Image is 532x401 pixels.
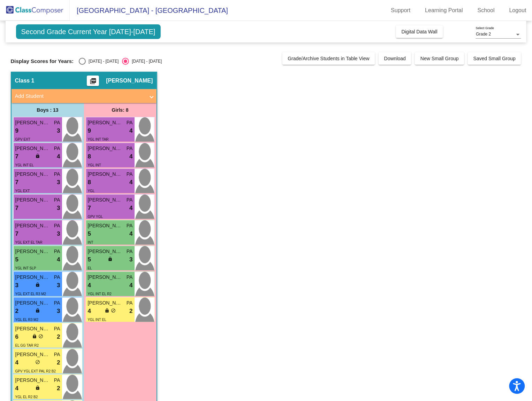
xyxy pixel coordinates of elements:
[106,77,153,84] span: [PERSON_NAME]
[88,189,95,193] span: YGL
[15,126,18,135] span: 9
[35,308,40,313] span: lock
[420,5,469,16] a: Learning Portal
[15,384,18,393] span: 4
[15,92,145,100] mat-panel-title: Add Student
[111,308,116,313] span: do_not_disturb_alt
[54,351,60,358] span: PA
[15,351,50,358] span: [PERSON_NAME]
[415,52,464,65] button: New Small Group
[402,29,438,34] span: Digital Data Wall
[15,204,18,213] span: 7
[129,255,132,264] span: 3
[127,299,133,307] span: PA
[88,119,123,126] span: [PERSON_NAME]
[54,325,60,332] span: PA
[15,325,50,332] span: [PERSON_NAME]
[57,178,60,187] span: 3
[88,255,91,264] span: 5
[88,292,112,296] span: YGL INT EL R2
[88,307,91,316] span: 4
[88,137,109,141] span: YGL INT TAR
[129,281,132,290] span: 4
[127,145,133,152] span: PA
[88,248,123,255] span: [PERSON_NAME]
[88,178,91,187] span: 8
[16,24,161,39] span: Second Grade Current Year [DATE]-[DATE]
[32,334,37,339] span: lock
[15,377,50,384] span: [PERSON_NAME]
[129,307,132,316] span: 2
[15,222,50,229] span: [PERSON_NAME]
[129,152,132,161] span: 4
[127,119,133,126] span: PA
[54,171,60,178] span: PA
[15,292,46,296] span: YGL EXT EL R3 M2
[15,266,36,270] span: YGL INT SLP
[57,204,60,213] span: 3
[87,76,99,86] button: Print Students Details
[15,281,18,290] span: 3
[57,126,60,135] span: 3
[384,56,406,61] span: Download
[15,395,38,399] span: YGL EL R2 B2
[15,171,50,178] span: [PERSON_NAME]
[129,229,132,238] span: 4
[88,222,123,229] span: [PERSON_NAME]
[127,274,133,281] span: PA
[88,204,91,213] span: 7
[282,52,375,65] button: Grade/Archive Students in Table View
[88,266,92,270] span: EL
[127,196,133,204] span: PA
[129,204,132,213] span: 4
[15,255,18,264] span: 5
[468,52,521,65] button: Saved Small Group
[88,241,93,244] span: INT
[15,299,50,307] span: [PERSON_NAME][DEMOGRAPHIC_DATA]
[54,145,60,152] span: PA
[15,189,30,193] span: YGL EXT
[476,32,491,37] span: Grade 2
[88,215,103,219] span: GPV YGL
[70,5,228,16] span: [GEOGRAPHIC_DATA] - [GEOGRAPHIC_DATA]
[57,152,60,161] span: 4
[89,78,97,87] mat-icon: picture_as_pdf
[86,58,119,64] div: [DATE] - [DATE]
[88,229,91,238] span: 5
[15,241,43,244] span: YGL EXT EL TAR
[127,248,133,255] span: PA
[386,5,416,16] a: Support
[88,145,123,152] span: [PERSON_NAME] [PERSON_NAME]
[15,163,34,167] span: YGL INT EL
[54,222,60,229] span: PA
[15,332,18,341] span: 6
[57,255,60,264] span: 4
[15,77,35,84] span: Class 1
[12,103,84,117] div: Boys : 13
[88,318,106,322] span: YGL INT EL
[127,171,133,178] span: PA
[35,154,40,158] span: lock
[54,248,60,255] span: PA
[420,56,459,61] span: New Small Group
[129,58,162,64] div: [DATE] - [DATE]
[12,89,157,103] mat-expansion-panel-header: Add Student
[54,299,60,307] span: PA
[472,5,500,16] a: School
[129,178,132,187] span: 4
[15,119,50,126] span: [PERSON_NAME]
[15,344,39,347] span: EL GG TAR R2
[15,145,50,152] span: [PERSON_NAME]
[129,126,132,135] span: 4
[54,119,60,126] span: PA
[15,248,50,255] span: [PERSON_NAME]
[57,384,60,393] span: 2
[288,56,370,61] span: Grade/Archive Students in Table View
[57,229,60,238] span: 3
[84,103,157,117] div: Girls: 8
[15,196,50,204] span: [PERSON_NAME]
[396,25,443,38] button: Digital Data Wall
[54,196,60,204] span: PA
[88,281,91,290] span: 4
[105,308,109,313] span: lock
